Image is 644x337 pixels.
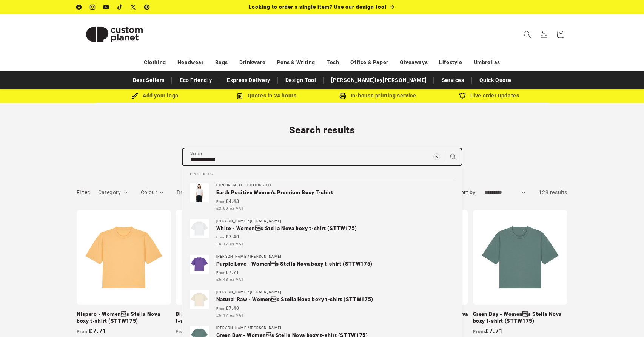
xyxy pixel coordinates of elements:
[473,311,567,324] a: Green Bay - Womens Stella Nova boxy t-shirt (STTW175)
[459,93,466,99] img: Order updates
[519,26,536,43] summary: Search
[216,277,244,282] span: £6.43 ex VAT
[77,189,91,196] h2: Filter:
[216,234,239,240] strong: £7.40
[176,74,216,87] a: Eco Friendly
[129,74,168,87] a: Best Sellers
[182,215,462,251] a: [PERSON_NAME]/[PERSON_NAME]White - Womens Stella Nova boxy t-shirt (STTW175) From£7.40 £6.17 ex VAT
[131,93,138,99] img: Brush Icon
[350,56,388,69] a: Office & Paper
[445,148,462,165] button: Search
[216,270,239,275] strong: £7.71
[144,56,166,69] a: Clothing
[182,251,462,286] a: [PERSON_NAME]/[PERSON_NAME]Purple Love - Womens Stella Nova boxy t-shirt (STTW175) From£7.71 £6....
[190,255,209,274] img: Womens Stella Nova boxy t-shirt (STTW175)
[216,235,226,239] span: From
[515,255,644,337] iframe: Chat Widget
[177,189,199,196] summary: Brand (0 selected)
[77,124,567,136] h1: Search results
[216,199,239,204] strong: £4.43
[216,219,454,223] div: [PERSON_NAME]/[PERSON_NAME]
[216,225,454,232] p: White - Womens Stella Nova boxy t-shirt (STTW175)
[190,219,209,238] img: Womens Stella Nova boxy t-shirt (STTW175)
[216,183,454,187] div: Continental Clothing Co
[249,4,387,10] span: Looking to order a single item? Use our design tool
[216,206,244,211] span: £3.69 ex VAT
[223,74,274,87] a: Express Delivery
[216,189,454,196] p: Earth Positive Women's Premium Boxy T-shirt
[433,91,545,100] div: Live order updates
[211,91,322,100] div: Quotes in 24 hours
[282,74,320,87] a: Design Tool
[215,56,228,69] a: Bags
[458,189,477,195] label: Sort by:
[216,326,454,330] div: [PERSON_NAME]/[PERSON_NAME]
[99,91,211,100] div: Add your logo
[216,312,244,318] span: £6.17 ex VAT
[177,189,192,195] span: Brand
[428,148,445,165] button: Clear search term
[216,307,226,311] span: From
[216,241,244,247] span: £6.17 ex VAT
[277,56,315,69] a: Pens & Writing
[439,56,462,69] a: Lifestyle
[216,255,454,259] div: [PERSON_NAME]/[PERSON_NAME]
[190,183,209,202] img: Earth Positive Women's Premium Boxy T-shirt
[476,74,515,87] a: Quick Quote
[339,93,346,99] img: In-house printing
[539,189,567,195] span: 129 results
[182,286,462,322] a: [PERSON_NAME]/[PERSON_NAME]Natural Raw - Womens Stella Nova boxy t-shirt (STTW175) From£7.40 £6....
[98,189,121,195] span: Category
[98,189,128,196] summary: Category (0 selected)
[327,74,430,87] a: [PERSON_NAME]ley[PERSON_NAME]
[74,14,155,54] a: Custom Planet
[190,290,209,309] img: Womens Stella Nova boxy t-shirt (STTW175)
[77,311,171,324] a: Nispero - Womens Stella Nova boxy t-shirt (STTW175)
[438,74,468,87] a: Services
[216,200,226,204] span: From
[216,271,226,275] span: From
[236,93,243,99] img: Order Updates Icon
[190,166,454,180] h2: Products
[182,179,462,215] a: Continental Clothing CoEarth Positive Women's Premium Boxy T-shirt From£4.43 £3.69 ex VAT
[216,306,239,311] strong: £7.40
[216,290,454,294] div: [PERSON_NAME]/[PERSON_NAME]
[177,56,204,69] a: Headwear
[77,17,152,51] img: Custom Planet
[239,56,265,69] a: Drinkware
[322,91,433,100] div: In-house printing service
[216,261,454,267] p: Purple Love - Womens Stella Nova boxy t-shirt (STTW175)
[141,189,157,195] span: Colour
[141,189,164,196] summary: Colour (0 selected)
[327,56,339,69] a: Tech
[400,56,428,69] a: Giveaways
[176,311,270,324] a: Black - Womens Stella Nova boxy t-shirt (STTW175)
[216,296,454,303] p: Natural Raw - Womens Stella Nova boxy t-shirt (STTW175)
[474,56,500,69] a: Umbrellas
